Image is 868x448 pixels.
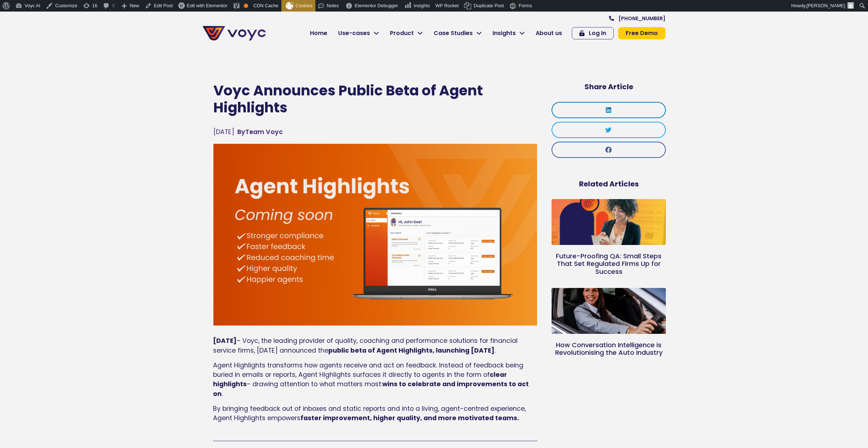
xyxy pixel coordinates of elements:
[237,128,245,136] span: By
[187,3,227,8] span: Edit with Elementor
[213,361,523,379] span: Agent Highlights transforms how agents receive and act on feedback. Instead of feedback being bur...
[551,279,666,344] img: Conversation Intelligence in the auto industry
[213,82,537,116] h1: Voyc Announces Public Beta of Agent Highlights
[618,16,665,21] span: [PHONE_NUMBER]
[609,16,665,21] a: [PHONE_NUMBER]
[552,102,666,118] div: Share on linkedin
[530,26,567,40] a: About us
[618,27,665,39] a: Free Demo
[338,29,370,38] span: Use-cases
[333,26,384,40] a: Use-cases
[213,336,237,345] b: [DATE]
[237,127,283,137] a: ByTeam Voyc
[428,26,487,40] a: Case Studies
[390,29,414,38] span: Product
[434,29,473,38] span: Case Studies
[552,82,666,91] h5: Share Article
[552,288,666,334] a: Conversation Intelligence in the auto industry
[626,30,658,36] span: Free Demo
[213,370,507,388] b: clear highlights
[807,3,845,8] span: [PERSON_NAME]
[589,30,606,36] span: Log In
[572,27,614,39] a: Log In
[244,4,248,8] div: OK
[213,128,234,136] time: [DATE]
[556,251,661,276] a: Future-Proofing QA: Small Steps That Set Regulated Firms Up for Success
[203,26,266,40] img: voyc-full-logo
[494,346,495,355] span: .
[213,380,529,398] b: wins to celebrate and improvements to act on
[213,404,537,423] p: By bringing feedback out of inboxes and static reports and into a living, agent-centred experienc...
[237,127,283,137] span: Team Voyc
[384,26,428,40] a: Product
[536,29,562,38] span: About us
[555,340,663,357] a: How Conversation Intelligence is Revolutionising the Auto Industry
[487,26,530,40] a: Insights
[552,142,666,158] div: Share on facebook
[301,414,519,422] strong: faster improvement, higher quality, and more motivated teams.
[493,29,516,38] span: Insights
[310,29,327,38] span: Home
[247,380,382,388] span: – drawing attention to what matters most:
[552,122,666,138] div: Share on twitter
[305,26,333,40] a: Home
[222,389,223,398] span: .
[328,346,494,355] b: public beta of Agent Highlights, launching [DATE]
[213,336,518,354] span: – Voyc, the leading provider of quality, coaching and performance solutions for financial service...
[552,180,666,188] h5: Related Articles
